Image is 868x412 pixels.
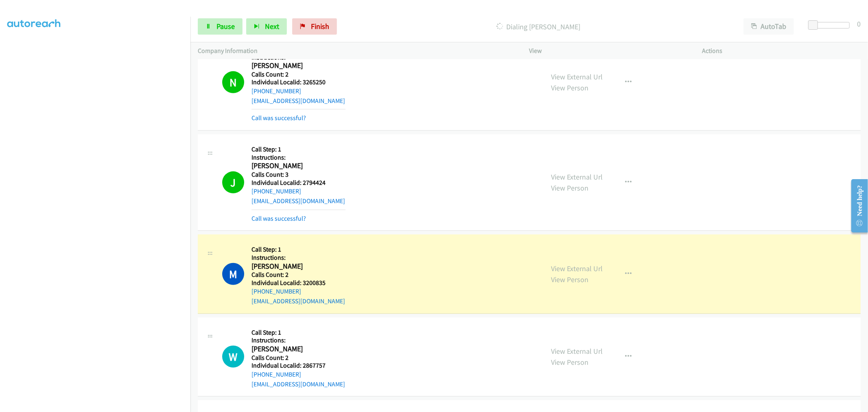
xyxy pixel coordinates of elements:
[251,279,345,287] h5: Individual Localid: 3200835
[222,263,244,285] h1: M
[551,183,589,193] a: View Person
[222,346,244,368] h1: W
[551,346,603,356] a: View External Url
[292,18,337,35] a: Finish
[251,362,345,370] h5: Individual Localid: 2867757
[845,173,868,238] iframe: Resource Center
[251,78,345,86] h5: Individual Localid: 3265250
[251,329,345,337] h5: Call Step: 1
[216,22,235,31] span: Pause
[222,71,244,93] h1: N
[812,22,850,28] div: Delay between calls (in seconds)
[743,18,794,35] button: AutoTab
[251,161,345,171] h2: [PERSON_NAME]
[251,61,345,70] h2: [PERSON_NAME]
[348,21,729,32] p: Dialing [PERSON_NAME]
[251,179,345,187] h5: Individual Localid: 2794424
[251,380,345,388] a: [EMAIL_ADDRESS][DOMAIN_NAME]
[551,72,603,81] a: View External Url
[251,87,301,95] a: [PHONE_NUMBER]
[251,197,345,205] a: [EMAIL_ADDRESS][DOMAIN_NAME]
[251,254,345,262] h5: Instructions:
[857,18,861,29] div: 0
[251,336,345,344] h5: Instructions:
[198,18,243,35] a: Pause
[251,354,345,362] h5: Calls Count: 2
[251,344,345,354] h2: [PERSON_NAME]
[7,24,190,411] iframe: Dialpad
[551,275,589,284] a: View Person
[222,346,244,368] div: The call is yet to be attempted
[529,46,688,56] p: View
[198,46,515,56] p: Company Information
[251,287,301,295] a: [PHONE_NUMBER]
[222,171,244,193] h1: J
[251,271,345,279] h5: Calls Count: 2
[551,83,589,92] a: View Person
[251,245,345,254] h5: Call Step: 1
[265,22,279,31] span: Next
[251,97,345,105] a: [EMAIL_ADDRESS][DOMAIN_NAME]
[551,172,603,182] a: View External Url
[551,264,603,273] a: View External Url
[551,357,589,367] a: View Person
[251,114,306,122] a: Call was successful?
[251,171,345,179] h5: Calls Count: 3
[246,18,287,35] button: Next
[251,215,306,222] a: Call was successful?
[251,370,301,378] a: [PHONE_NUMBER]
[311,22,329,31] span: Finish
[251,145,345,153] h5: Call Step: 1
[251,187,301,195] a: [PHONE_NUMBER]
[702,46,861,56] p: Actions
[251,153,345,162] h5: Instructions:
[251,262,345,271] h2: [PERSON_NAME]
[251,297,345,305] a: [EMAIL_ADDRESS][DOMAIN_NAME]
[251,70,345,79] h5: Calls Count: 2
